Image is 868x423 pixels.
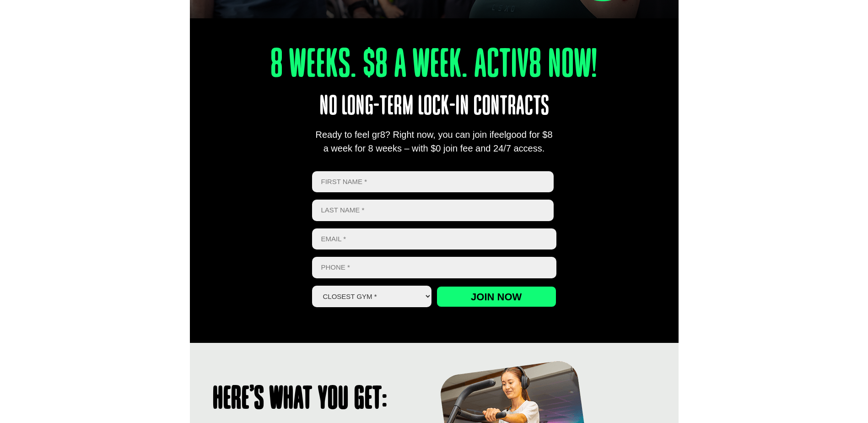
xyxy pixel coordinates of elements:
[312,171,554,193] input: First name *
[238,45,629,87] h1: 8 Weeks. $8 A Week. Activ8 Now!
[312,228,556,250] input: Email *
[312,257,556,278] input: Phone *
[214,87,654,128] p: No long-term lock-in contracts
[437,286,556,307] input: Join now
[213,384,425,416] h1: Here’s what you get:
[312,128,556,155] div: Ready to feel gr8? Right now, you can join ifeelgood for $8 a week for 8 weeks – with $0 join fee...
[312,200,554,221] input: Last name *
